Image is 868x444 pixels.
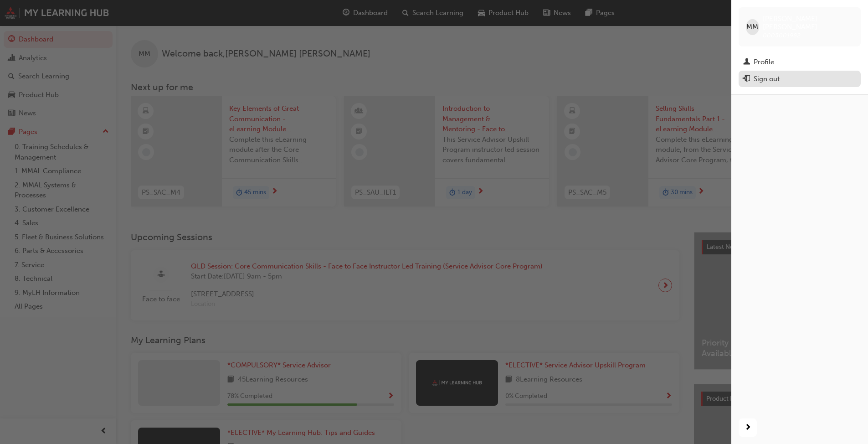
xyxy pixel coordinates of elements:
a: Profile [739,54,861,71]
span: man-icon [743,58,750,67]
button: Sign out [739,71,861,88]
span: next-icon [745,422,751,434]
span: MM [746,22,758,32]
div: Sign out [754,74,780,84]
div: Profile [754,57,774,67]
span: exit-icon [743,75,750,83]
span: 0005001982 [763,31,801,39]
span: [PERSON_NAME] [PERSON_NAME] [763,15,853,31]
